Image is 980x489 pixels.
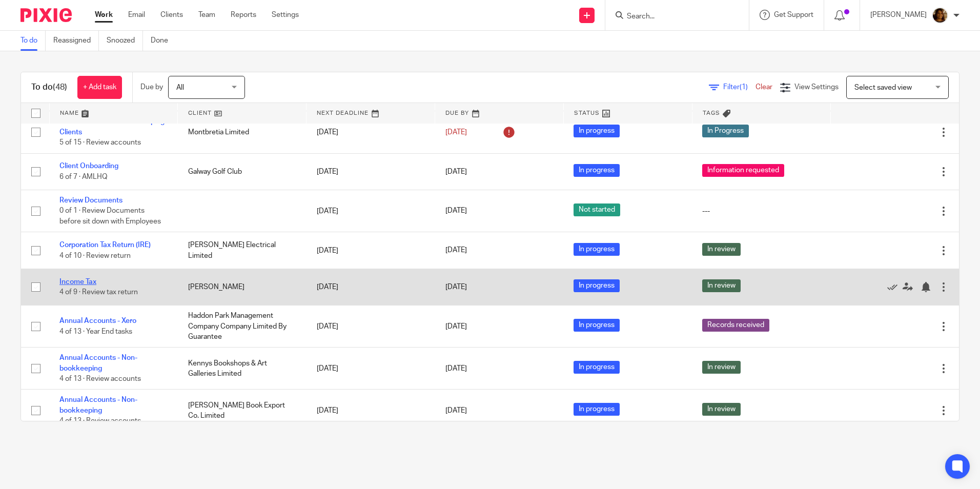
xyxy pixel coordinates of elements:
[59,162,118,170] a: Client Onboarding
[178,153,307,190] td: Galway Golf Club
[756,84,772,91] a: Clear
[307,348,435,390] td: [DATE]
[445,129,467,136] span: [DATE]
[160,10,183,20] a: Clients
[445,365,467,372] span: [DATE]
[574,125,620,137] span: In progress
[59,118,165,135] a: Annual Accounts - Bookkeeping Clients
[870,10,927,20] p: [PERSON_NAME]
[307,153,435,190] td: [DATE]
[59,375,141,382] span: 4 of 13 · Review accounts
[272,10,299,20] a: Settings
[178,111,307,153] td: Montbretia Limited
[774,11,813,18] span: Get Support
[445,247,467,254] span: [DATE]
[59,354,137,372] a: Annual Accounts - Non-bookkeeping
[59,278,96,286] a: Income Tax
[59,289,138,296] span: 4 of 9 · Review tax return
[574,361,620,374] span: In progress
[59,173,108,180] span: 6 of 7 · AMLHQ
[59,417,141,424] span: 4 of 13 · Review accounts
[140,82,163,92] p: Due by
[445,323,467,330] span: [DATE]
[702,164,784,177] span: Information requested
[307,305,435,348] td: [DATE]
[445,208,467,215] span: [DATE]
[445,283,467,291] span: [DATE]
[307,269,435,305] td: [DATE]
[59,252,131,259] span: 4 of 10 · Review return
[59,317,136,324] a: Annual Accounts - Xero
[178,232,307,269] td: [PERSON_NAME] Electrical Limited
[107,31,143,51] a: Snoozed
[307,190,435,232] td: [DATE]
[626,12,718,22] input: Search
[178,269,307,305] td: [PERSON_NAME]
[574,279,620,292] span: In progress
[59,208,161,226] span: 0 of 1 · Review Documents before sit down with Employees
[574,403,620,416] span: In progress
[702,279,741,292] span: In review
[574,319,620,332] span: In progress
[794,84,839,91] span: View Settings
[128,10,145,20] a: Email
[702,403,741,416] span: In review
[53,31,99,51] a: Reassigned
[198,10,215,20] a: Team
[59,241,151,249] a: Corporation Tax Return (IRE)
[445,407,467,414] span: [DATE]
[702,319,769,332] span: Records received
[59,197,122,204] a: Review Documents
[21,8,72,22] img: Pixie
[178,348,307,390] td: Kennys Bookshops & Art Galleries Limited
[53,83,67,91] span: (48)
[231,10,256,20] a: Reports
[702,361,741,374] span: In review
[702,125,749,137] span: In Progress
[723,84,756,91] span: Filter
[77,76,122,99] a: + Add task
[178,390,307,432] td: [PERSON_NAME] Book Export Co. Limited
[574,203,620,216] span: Not started
[307,111,435,153] td: [DATE]
[21,31,46,51] a: To do
[31,82,67,93] h1: To do
[178,305,307,348] td: Haddon Park Management Company Company Limited By Guarantee
[932,7,948,24] img: Arvinder.jpeg
[307,232,435,269] td: [DATE]
[740,84,748,91] span: (1)
[95,10,113,20] a: Work
[307,390,435,432] td: [DATE]
[574,164,620,177] span: In progress
[445,168,467,175] span: [DATE]
[59,396,137,414] a: Annual Accounts - Non-bookkeeping
[702,206,820,216] div: ---
[887,282,903,292] a: Mark as done
[574,243,620,256] span: In progress
[703,110,720,116] span: Tags
[59,139,141,146] span: 5 of 15 · Review accounts
[176,84,184,91] span: All
[854,84,912,91] span: Select saved view
[59,328,132,335] span: 4 of 13 · Year End tasks
[151,31,176,51] a: Done
[702,243,741,256] span: In review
